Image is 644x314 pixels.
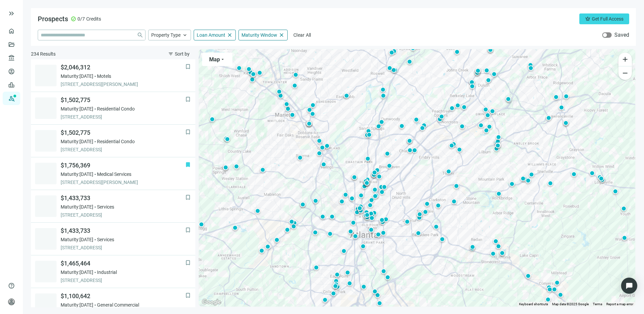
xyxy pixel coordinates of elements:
[585,16,590,22] span: crown
[97,73,111,80] span: Motels
[97,138,135,145] span: Residential Condo
[97,302,139,308] span: General Commercial
[61,63,185,71] span: $2,046,312
[197,32,225,38] span: Loan Amount
[185,259,191,266] button: bookmark
[293,32,311,38] span: Clear All
[61,161,185,169] span: $1,756,369
[175,51,190,57] span: Sort by
[61,96,185,104] span: $1,502,775
[61,212,185,218] span: [STREET_ADDRESS]
[31,59,195,92] a: bookmark$2,046,312Maturity:[DATE]Motels[STREET_ADDRESS][PERSON_NAME]
[279,32,285,38] span: close
[209,56,220,63] span: Map
[185,292,191,299] button: bookmark
[61,171,93,178] span: Maturity: [DATE]
[552,302,589,306] span: Map data ©2025 Google
[8,55,13,61] span: account_balance
[61,269,93,276] span: Maturity: [DATE]
[86,15,101,22] span: Credits
[61,277,185,284] span: [STREET_ADDRESS]
[592,16,623,22] span: Get Full Access
[97,269,117,276] span: Industrial
[77,15,85,22] span: 0/7
[614,32,629,38] label: Saved
[185,161,191,168] button: bookmark
[593,302,602,306] a: Terms (opens in new tab)
[61,302,93,308] span: Maturity: [DATE]
[61,203,93,210] span: Maturity: [DATE]
[61,259,185,268] span: $1,465,464
[61,244,185,251] span: [STREET_ADDRESS]
[97,203,114,210] span: Services
[31,190,195,223] a: bookmark$1,433,733Maturity:[DATE]Services[STREET_ADDRESS]
[182,32,188,38] span: keyboard_arrow_up
[606,302,633,306] a: Report a map error
[31,255,195,288] a: bookmark$1,465,464Maturity:[DATE]Industrial[STREET_ADDRESS]
[61,146,185,153] span: [STREET_ADDRESS]
[162,49,195,59] button: filter_listSort by
[31,125,195,157] a: bookmark$1,502,775Maturity:[DATE]Residential Condo[STREET_ADDRESS]
[185,129,191,135] button: bookmark
[621,69,629,77] span: remove
[579,13,629,24] button: crownGet Full Access
[519,302,548,307] button: Keyboard shortcuts
[621,55,629,63] span: add
[31,51,56,57] span: 234 Results
[185,63,191,70] button: bookmark
[185,227,191,233] button: bookmark
[31,157,195,190] a: bookmark$1,756,369Maturity:[DATE]Medical Services[STREET_ADDRESS][PERSON_NAME]
[61,81,185,88] span: [STREET_ADDRESS][PERSON_NAME]
[61,129,185,137] span: $1,502,775
[38,15,68,23] span: Prospects
[31,223,195,255] a: bookmark$1,433,733Maturity:[DATE]Services[STREET_ADDRESS]
[97,105,135,112] span: Residential Condo
[61,179,185,186] span: [STREET_ADDRESS][PERSON_NAME]
[185,96,191,103] button: bookmark
[61,227,185,235] span: $1,433,733
[168,51,173,57] span: filter_list
[151,32,181,38] span: Property Type
[97,171,131,178] span: Medical Services
[200,298,223,307] img: Google
[61,105,93,112] span: Maturity: [DATE]
[61,292,185,300] span: $1,100,642
[8,282,15,289] span: help
[200,298,223,307] a: Open this area in Google Maps (opens a new window)
[241,32,277,38] span: Maturity Window
[31,92,195,125] a: bookmark$1,502,775Maturity:[DATE]Residential Condo[STREET_ADDRESS]
[8,299,15,305] span: person
[621,278,637,294] div: Open Intercom Messenger
[61,114,185,120] span: [STREET_ADDRESS]
[61,73,93,80] span: Maturity: [DATE]
[202,53,232,66] button: Maparrow_drop_down
[61,138,93,145] span: Maturity: [DATE]
[71,16,76,22] span: check_circle
[290,30,314,40] button: Clear All
[185,194,191,201] button: bookmark
[61,194,185,202] span: $1,433,733
[227,32,233,38] span: close
[220,57,225,62] span: arrow_drop_down
[97,236,114,243] span: Services
[61,236,93,243] span: Maturity: [DATE]
[7,9,15,18] button: keyboard_double_arrow_right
